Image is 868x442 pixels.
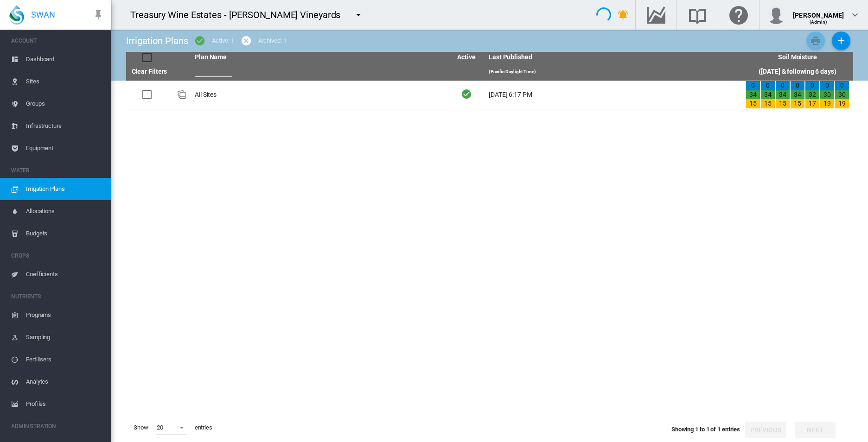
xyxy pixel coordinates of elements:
[686,9,708,20] md-icon: Search the knowledge base
[31,9,55,20] span: SWAN
[806,32,825,50] button: Print Irrigation Plans
[618,9,629,20] md-icon: icon-bell-ring
[645,9,667,20] md-icon: Go to the Data Hub
[241,35,252,46] md-icon: icon-cancel
[793,7,844,16] div: [PERSON_NAME]
[761,90,775,100] div: 34
[742,81,853,109] td: 0 34 15 0 34 15 0 34 15 0 34 15 0 32 17 0 30 19 0 30 19
[485,63,742,81] th: (Pacific Daylight Time)
[810,35,821,46] md-icon: icon-printer
[835,90,849,100] div: 30
[761,81,775,90] div: 0
[745,422,786,438] button: Previous
[835,81,849,90] div: 0
[728,9,750,20] md-icon: Click here for help
[353,9,364,20] md-icon: icon-menu-down
[126,34,188,47] div: Irrigation Plans
[485,81,742,109] td: [DATE] 6:17 PM
[26,371,104,393] span: Analytes
[9,5,24,25] img: SWAN-Landscape-Logo-Colour-drop.png
[746,81,760,90] div: 0
[776,90,790,100] div: 34
[176,89,187,100] div: Plan Id: 11305
[212,37,234,45] div: Active: 1
[791,90,804,100] div: 34
[485,52,742,63] th: Last Published
[26,137,104,159] span: Equipment
[191,52,448,63] th: Plan Name
[26,263,104,285] span: Coefficients
[671,426,740,433] span: Showing 1 to 1 of 1 entries
[795,422,836,438] button: Next
[791,99,804,108] div: 15
[776,81,790,90] div: 0
[258,37,287,45] div: Archived: 1
[191,420,216,436] span: entries
[835,99,849,108] div: 19
[349,6,368,24] button: icon-menu-down
[132,68,167,75] a: Clear Filters
[26,348,104,371] span: Fertilisers
[26,48,104,70] span: Dashboard
[26,222,104,245] span: Budgets
[746,90,760,100] div: 34
[767,6,785,24] img: profile.jpg
[776,99,790,108] div: 15
[26,304,104,326] span: Programs
[805,90,819,100] div: 32
[746,99,760,108] div: 15
[157,424,163,431] div: 20
[849,9,861,20] md-icon: icon-chevron-down
[448,52,485,63] th: Active
[130,8,349,21] div: Treasury Wine Estates - [PERSON_NAME] Vineyards
[11,33,104,48] span: ACCOUNT
[11,419,104,434] span: ADMINISTRATION
[810,19,828,25] span: (Admin)
[805,99,819,108] div: 17
[11,289,104,304] span: NUTRIENTS
[130,420,152,436] span: Show
[176,89,187,100] img: product-image-placeholder.png
[820,99,834,108] div: 19
[805,81,819,90] div: 0
[742,52,853,63] th: Soil Moisture
[26,326,104,348] span: Sampling
[791,81,804,90] div: 0
[93,9,104,20] md-icon: icon-pin
[761,99,775,108] div: 15
[26,93,104,115] span: Groups
[26,115,104,137] span: Infrastructure
[194,35,205,46] md-icon: icon-checkbox-marked-circle
[11,248,104,263] span: CROPS
[26,70,104,93] span: Sites
[836,35,847,46] md-icon: icon-plus
[832,32,850,50] button: Add New Plan
[820,81,834,90] div: 0
[26,200,104,222] span: Allocations
[11,163,104,178] span: WATER
[26,178,104,200] span: Irrigation Plans
[614,6,632,24] button: icon-bell-ring
[742,63,853,81] th: ([DATE] & following 6 days)
[191,81,448,109] td: All Sites
[26,393,104,415] span: Profiles
[820,90,834,100] div: 30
